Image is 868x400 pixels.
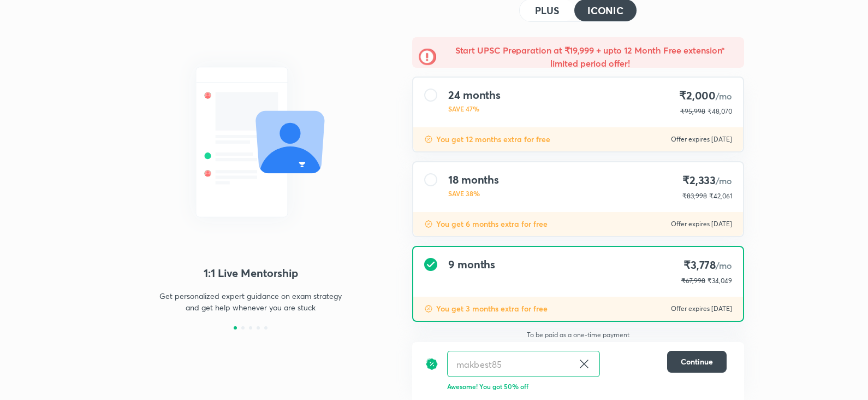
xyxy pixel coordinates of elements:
[448,173,499,186] h4: 18 months
[716,175,732,186] span: /mo
[436,134,550,145] p: You get 12 months extra for free
[671,135,732,144] p: Offer expires [DATE]
[124,265,377,281] h4: 1:1 Live Mentorship
[709,192,732,200] span: ₹42,061
[671,304,732,313] p: Offer expires [DATE]
[448,89,501,102] h4: 24 months
[448,258,495,271] h4: 9 months
[448,351,573,377] input: Have a referral code?
[425,351,438,377] img: discount
[671,220,732,228] p: Offer expires [DATE]
[156,290,346,313] p: Get personalized expert guidance on exam strategy and get help whenever you are stuck
[587,5,623,15] h4: ICONIC
[447,381,727,391] p: Awesome! You got 50% off
[424,304,433,313] img: discount
[448,189,499,198] p: SAVE 38%
[535,5,559,15] h4: PLUS
[436,219,548,230] p: You get 6 months extra for free
[424,135,433,144] img: discount
[419,48,436,66] img: -
[680,107,705,116] p: ₹95,998
[708,107,732,115] span: ₹48,070
[443,44,738,70] h5: Start UPSC Preparation at ₹19,999 + upto 12 Month Free extension* limited period offer!
[448,104,501,114] p: SAVE 47%
[667,351,727,373] button: Continue
[681,258,732,273] h4: ₹3,778
[436,303,548,314] p: You get 3 months extra for free
[682,191,707,201] p: ₹83,998
[403,331,753,339] p: To be paid as a one-time payment
[682,173,732,188] h4: ₹2,333
[124,47,377,237] img: LMP_066b47ebaa.svg
[716,260,732,271] span: /mo
[424,220,433,228] img: discount
[681,276,705,286] p: ₹67,998
[679,89,732,103] h4: ₹2,000
[716,90,732,102] span: /mo
[681,356,713,367] span: Continue
[708,277,732,285] span: ₹34,049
